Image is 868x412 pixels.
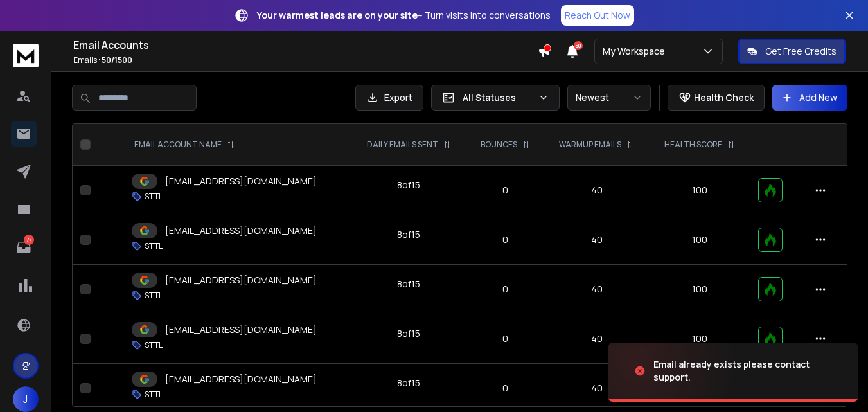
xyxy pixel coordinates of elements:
[73,37,538,53] h1: Email Accounts
[397,377,420,390] div: 8 of 15
[463,91,533,104] p: All Statuses
[397,228,420,241] div: 8 of 15
[257,9,418,21] strong: Your warmest leads are on your site
[134,139,235,150] div: EMAIL ACCOUNT NAME
[11,235,37,260] a: 77
[650,215,750,265] td: 100
[24,235,34,245] p: 77
[567,85,651,111] button: Newest
[565,9,630,22] p: Reach Out Now
[544,215,650,265] td: 40
[474,233,536,246] p: 0
[544,314,650,364] td: 40
[145,291,163,301] p: STTL
[474,332,536,345] p: 0
[145,192,163,202] p: STTL
[561,5,634,26] a: Reach Out Now
[165,323,317,336] p: [EMAIL_ADDRESS][DOMAIN_NAME]
[574,41,583,50] span: 50
[603,45,670,58] p: My Workspace
[257,9,551,22] p: – Turn visits into conversations
[481,139,517,150] p: BOUNCES
[165,274,317,287] p: [EMAIL_ADDRESS][DOMAIN_NAME]
[165,175,317,188] p: [EMAIL_ADDRESS][DOMAIN_NAME]
[559,139,621,150] p: WARMUP EMAILS
[765,45,837,58] p: Get Free Credits
[145,340,163,350] p: STTL
[145,241,163,251] p: STTL
[650,166,750,215] td: 100
[668,85,765,111] button: Health Check
[544,265,650,314] td: 40
[650,265,750,314] td: 100
[145,390,163,400] p: STTL
[13,44,39,67] img: logo
[13,386,39,412] button: J
[102,55,132,66] span: 50 / 1500
[608,336,737,406] img: image
[367,139,438,150] p: DAILY EMAILS SENT
[474,283,536,296] p: 0
[397,179,420,192] div: 8 of 15
[653,358,842,384] div: Email already exists please contact support.
[165,373,317,386] p: [EMAIL_ADDRESS][DOMAIN_NAME]
[474,184,536,197] p: 0
[73,55,538,66] p: Emails :
[664,139,722,150] p: HEALTH SCORE
[355,85,423,111] button: Export
[738,39,846,64] button: Get Free Credits
[397,278,420,291] div: 8 of 15
[650,314,750,364] td: 100
[165,224,317,237] p: [EMAIL_ADDRESS][DOMAIN_NAME]
[772,85,847,111] button: Add New
[474,382,536,395] p: 0
[544,166,650,215] td: 40
[397,327,420,340] div: 8 of 15
[694,91,754,104] p: Health Check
